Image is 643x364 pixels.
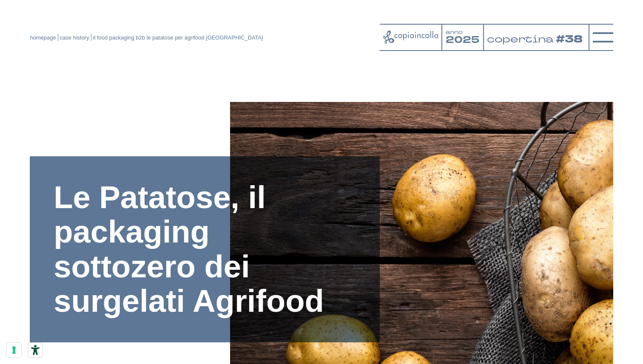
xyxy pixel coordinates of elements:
button: Strumenti di accessibilità [28,343,43,357]
tspan: 2025 [446,34,479,46]
tspan: #38 [557,32,584,47]
span: il food packaging b2b le patatose per agrifood [GEOGRAPHIC_DATA] [93,34,263,41]
button: Le tue preferenze relative al consenso per le tecnologie di tracciamento [7,343,21,357]
tspan: anno [446,29,463,36]
a: case history [60,34,89,41]
tspan: copertina [487,32,555,45]
a: homepage [30,34,56,41]
h1: Le Patatose, il packaging sottozero dei surgelati Agrifood [54,180,356,319]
